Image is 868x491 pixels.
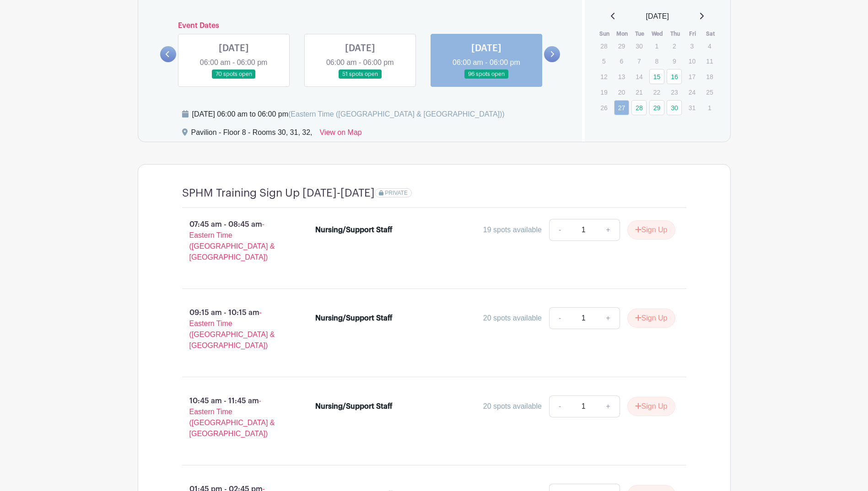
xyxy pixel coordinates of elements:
th: Wed [649,29,667,38]
p: 30 [631,39,647,53]
th: Thu [666,29,684,38]
a: + [597,307,620,329]
span: - Eastern Time ([GEOGRAPHIC_DATA] & [GEOGRAPHIC_DATA]) [189,220,275,261]
p: 21 [631,85,647,99]
a: + [597,219,620,241]
a: 30 [667,100,682,115]
a: - [549,395,570,417]
p: 22 [649,85,664,99]
p: 10 [685,54,700,68]
h6: Event Dates [176,21,545,30]
div: Pavilion - Floor 8 - Rooms 30, 31, 32, [191,127,313,142]
button: Sign Up [627,309,675,328]
p: 25 [702,85,717,99]
p: 13 [614,69,629,84]
h4: SPHM Training Sign Up [DATE]-[DATE] [182,187,375,200]
p: 10:45 am - 11:45 am [167,392,301,443]
p: 20 [614,85,629,99]
p: 24 [685,85,700,99]
p: 17 [685,69,700,84]
span: - Eastern Time ([GEOGRAPHIC_DATA] & [GEOGRAPHIC_DATA]) [189,397,275,438]
p: 6 [614,54,629,68]
div: Nursing/Support Staff [315,401,393,412]
div: Nursing/Support Staff [315,313,393,324]
p: 26 [596,101,611,115]
a: 27 [614,100,629,115]
p: 2 [667,39,682,53]
span: (Eastern Time ([GEOGRAPHIC_DATA] & [GEOGRAPHIC_DATA])) [288,110,505,118]
p: 28 [596,39,611,53]
p: 07:45 am - 08:45 am [167,215,301,267]
p: 31 [685,101,700,115]
a: 15 [649,69,664,84]
a: 16 [667,69,682,84]
button: Sign Up [627,220,675,240]
p: 8 [649,54,664,68]
th: Mon [614,29,631,38]
p: 12 [596,69,611,84]
th: Sun [596,29,614,38]
span: PRIVATE [385,190,408,196]
p: 1 [649,39,664,53]
div: 19 spots available [483,224,542,235]
button: Sign Up [627,397,675,416]
p: 29 [614,39,629,53]
a: - [549,307,570,329]
th: Sat [701,29,719,38]
th: Tue [631,29,649,38]
div: 20 spots available [483,401,542,412]
div: [DATE] 06:00 am to 06:00 pm [192,109,505,120]
p: 4 [702,39,717,53]
th: Fri [684,29,702,38]
p: 7 [631,54,647,68]
a: 28 [631,100,647,115]
div: Nursing/Support Staff [315,224,393,235]
a: 29 [649,100,664,115]
p: 19 [596,85,611,99]
p: 18 [702,69,717,84]
p: 14 [631,69,647,84]
a: View on Map [320,127,362,142]
div: 20 spots available [483,313,542,324]
a: - [549,219,570,241]
a: + [597,395,620,417]
p: 09:15 am - 10:15 am [167,304,301,355]
p: 1 [702,101,717,115]
p: 23 [667,85,682,99]
p: 3 [685,39,700,53]
p: 9 [667,54,682,68]
span: - Eastern Time ([GEOGRAPHIC_DATA] & [GEOGRAPHIC_DATA]) [189,309,275,349]
p: 11 [702,54,717,68]
p: 5 [596,54,611,68]
span: [DATE] [646,11,669,22]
